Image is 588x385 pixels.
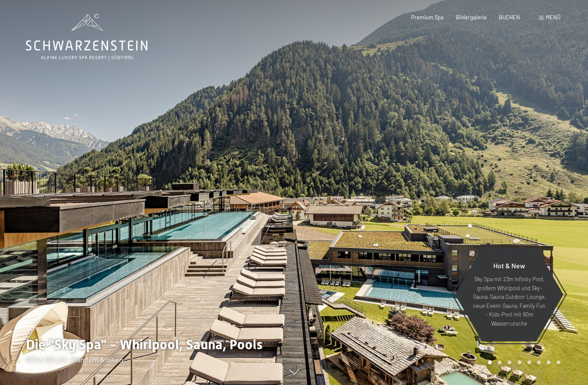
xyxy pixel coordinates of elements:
div: Carousel Page 7 [547,360,551,364]
div: Carousel Page 8 [557,360,560,364]
p: Sky Spa mit 23m Infinity Pool, großem Whirlpool und Sky-Sauna, Sauna Outdoor Lounge, neue Event-S... [472,275,547,328]
div: Carousel Page 6 [537,360,541,364]
div: Carousel Page 3 [508,360,511,364]
div: Carousel Page 5 [527,360,531,364]
span: Menü [546,14,560,21]
div: Carousel Pagination [485,360,560,364]
span: Hot & New [493,261,525,270]
a: Hot & New Sky Spa mit 23m Infinity Pool, großem Whirlpool und Sky-Sauna, Sauna Outdoor Lounge, ne... [455,247,564,342]
div: Carousel Page 2 [498,360,501,364]
a: Bildergalerie [456,14,487,21]
a: Premium Spa [411,14,444,21]
a: BUCHEN [499,14,520,21]
div: Carousel Page 4 [517,360,521,364]
div: Carousel Page 1 (Current Slide) [488,360,492,364]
